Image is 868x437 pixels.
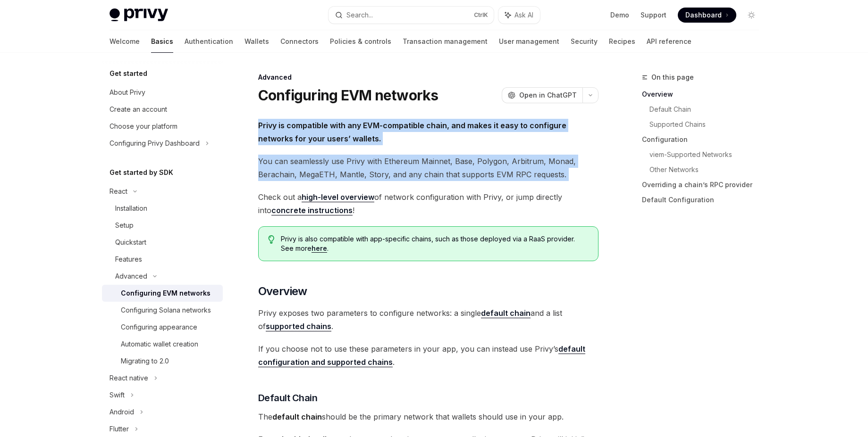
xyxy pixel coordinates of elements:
div: Migrating to 2.0 [121,355,169,367]
a: Other Networks [649,162,767,177]
button: Search...CtrlK [329,7,494,24]
button: Open in ChatGPT [502,87,582,103]
a: Authentication [185,30,233,53]
a: Automatic wallet creation [102,336,223,353]
div: Configuring EVM networks [121,288,211,299]
span: Dashboard [685,10,722,20]
span: You can seamlessly use Privy with Ethereum Mainnet, Base, Polygon, Arbitrum, Monad, Berachain, Me... [258,155,598,181]
a: Create an account [102,101,223,118]
button: Ask AI [498,7,540,24]
div: Advanced [115,271,147,282]
div: React [110,186,127,197]
a: Features [102,251,223,268]
span: Check out a of network configuration with Privy, or jump directly into ! [258,190,598,217]
a: Configuration [642,132,767,147]
span: If you choose not to use these parameters in your app, you can instead use Privy’s . [258,342,598,369]
a: default chain [481,308,531,318]
svg: Tip [268,235,275,244]
strong: default chain [481,308,531,318]
a: Security [571,30,598,53]
div: Automatic wallet creation [121,338,198,350]
a: Choose your platform [102,118,223,135]
a: About Privy [102,84,223,101]
a: User management [499,30,559,53]
a: Configuring Solana networks [102,302,223,319]
a: Recipes [609,30,635,53]
a: Supported Chains [649,117,767,132]
a: here [312,244,327,253]
a: Installation [102,200,223,217]
div: Configuring Privy Dashboard [110,138,200,149]
a: Configuring appearance [102,319,223,336]
a: Transaction management [403,30,488,53]
div: Flutter [110,423,129,435]
span: Ask AI [514,10,533,20]
a: Configuring EVM networks [102,285,223,302]
div: Configuring appearance [121,322,197,333]
span: Default Chain [258,391,318,404]
a: Support [640,10,666,20]
strong: supported chains [266,322,331,331]
a: Connectors [280,30,319,53]
div: Search... [346,9,373,21]
a: high-level overview [302,192,374,202]
img: light logo [110,8,168,22]
span: On this page [651,72,694,83]
a: Migrating to 2.0 [102,353,223,370]
a: viem-Supported Networks [649,147,767,162]
strong: default chain [272,412,322,421]
div: Installation [115,203,147,214]
div: Setup [115,220,134,231]
div: Quickstart [115,237,146,248]
a: Basics [151,30,173,53]
a: Overriding a chain’s RPC provider [642,177,767,192]
strong: Privy is compatible with any EVM-compatible chain, and makes it easy to configure networks for yo... [258,121,566,143]
a: API reference [647,30,691,53]
a: Wallets [244,30,269,53]
div: Features [115,254,142,265]
div: Create an account [110,104,167,115]
div: Android [110,406,134,418]
a: Demo [610,10,629,20]
h5: Get started by SDK [110,167,173,178]
span: Privy is also compatible with app-specific chains, such as those deployed via a RaaS provider. Se... [281,234,588,253]
a: Setup [102,217,223,234]
a: supported chains [266,322,331,331]
h5: Get started [110,68,147,79]
a: Default Configuration [642,192,767,207]
span: Privy exposes two parameters to configure networks: a single and a list of . [258,306,598,333]
a: Default Chain [649,102,767,117]
span: Open in ChatGPT [519,91,577,100]
span: Ctrl K [474,11,488,19]
div: Swift [110,389,125,401]
span: Overview [258,284,307,299]
button: Toggle dark mode [744,8,759,23]
h1: Configuring EVM networks [258,87,438,104]
a: concrete instructions [271,206,353,215]
div: About Privy [110,87,145,98]
span: The should be the primary network that wallets should use in your app. [258,410,598,423]
div: Configuring Solana networks [121,305,211,316]
div: Choose your platform [110,121,177,132]
div: Advanced [258,73,598,82]
div: React native [110,372,148,384]
a: Overview [642,87,767,102]
a: Quickstart [102,234,223,251]
a: Policies & controls [330,30,391,53]
a: Welcome [110,30,140,53]
a: Dashboard [678,8,736,23]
